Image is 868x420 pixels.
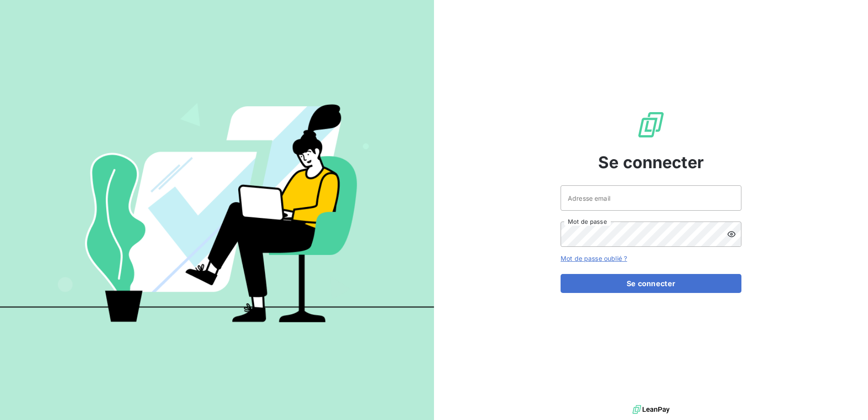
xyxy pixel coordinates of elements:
[561,185,741,211] input: placeholder
[598,150,704,175] span: Se connecter
[637,110,665,139] img: Logo LeanPay
[561,255,627,262] a: Mot de passe oublié ?
[632,403,670,416] img: logo
[561,274,741,293] button: Se connecter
